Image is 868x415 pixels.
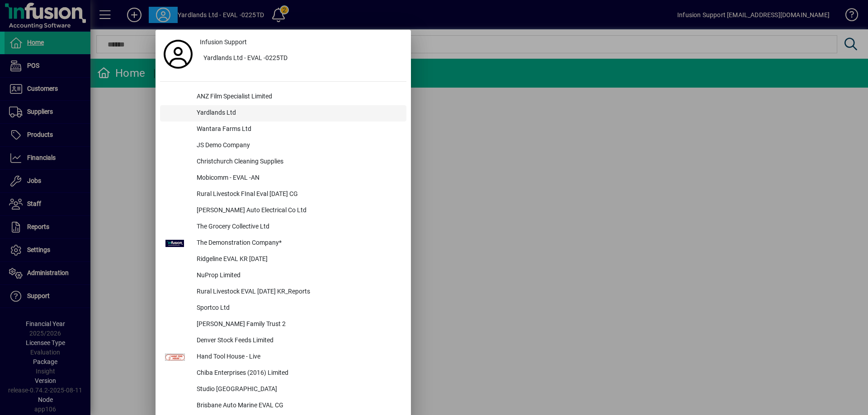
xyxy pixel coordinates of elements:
button: Studio [GEOGRAPHIC_DATA] [160,382,406,398]
button: Mobicomm - EVAL -AN [160,170,406,187]
div: Brisbane Auto Marine EVAL CG [189,398,406,414]
button: ANZ Film Specialist Limited [160,89,406,105]
div: Rural Livestock EVAL [DATE] KR_Reports [189,284,406,300]
button: Denver Stock Feeds Limited [160,333,406,349]
div: NuProp Limited [189,268,406,284]
div: Mobicomm - EVAL -AN [189,170,406,187]
button: Brisbane Auto Marine EVAL CG [160,398,406,414]
button: Yardlands Ltd [160,105,406,121]
div: ANZ Film Specialist Limited [189,89,406,105]
a: Infusion Support [196,34,406,51]
button: The Grocery Collective Ltd [160,219,406,235]
div: Rural Livestock FInal Eval [DATE] CG [189,187,406,203]
button: Christchurch Cleaning Supplies [160,154,406,170]
a: Profile [160,46,196,62]
button: Yardlands Ltd - EVAL -0225TD [196,51,406,67]
div: The Demonstration Company* [189,235,406,252]
div: The Grocery Collective Ltd [189,219,406,235]
button: JS Demo Company [160,138,406,154]
button: The Demonstration Company* [160,235,406,252]
div: [PERSON_NAME] Auto Electrical Co Ltd [189,203,406,219]
div: Denver Stock Feeds Limited [189,333,406,349]
div: Sportco Ltd [189,300,406,317]
div: Yardlands Ltd [189,105,406,121]
button: NuProp Limited [160,268,406,284]
button: Sportco Ltd [160,300,406,317]
div: Ridgeline EVAL KR [DATE] [189,252,406,268]
div: Chiba Enterprises (2016) Limited [189,365,406,382]
button: Wantara Farms Ltd [160,121,406,138]
span: Infusion Support [200,37,247,47]
button: Rural Livestock EVAL [DATE] KR_Reports [160,284,406,300]
div: Studio [GEOGRAPHIC_DATA] [189,382,406,398]
div: Wantara Farms Ltd [189,121,406,138]
button: [PERSON_NAME] Auto Electrical Co Ltd [160,203,406,219]
div: Hand Tool House - Live [189,349,406,365]
div: JS Demo Company [189,138,406,154]
button: Rural Livestock FInal Eval [DATE] CG [160,187,406,203]
button: [PERSON_NAME] Family Trust 2 [160,317,406,333]
button: Chiba Enterprises (2016) Limited [160,365,406,382]
button: Hand Tool House - Live [160,349,406,365]
div: [PERSON_NAME] Family Trust 2 [189,317,406,333]
button: Ridgeline EVAL KR [DATE] [160,252,406,268]
div: Christchurch Cleaning Supplies [189,154,406,170]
